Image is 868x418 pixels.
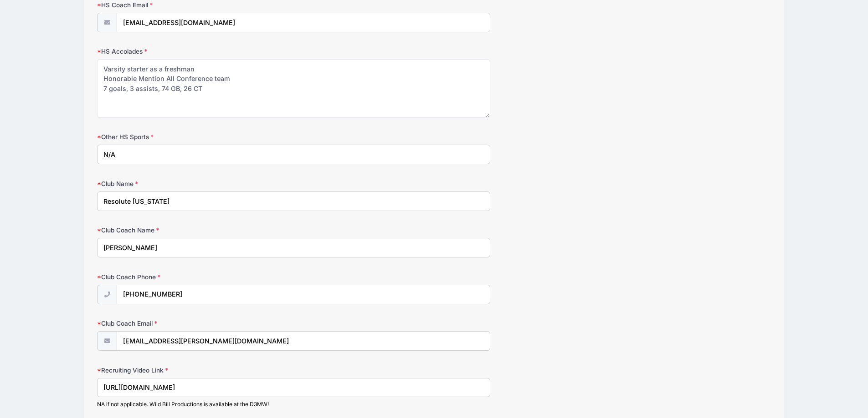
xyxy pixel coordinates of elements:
[117,331,490,351] input: email@email.com
[97,179,322,188] label: Club Name
[117,285,490,304] input: (xxx) xxx-xxxx
[97,400,490,408] div: NA if not applicable. Wild Bill Productions is available at the D3MW!
[97,272,322,282] label: Club Coach Phone
[97,319,322,328] label: Club Coach Email
[97,132,322,141] label: Other HS Sports
[117,13,490,32] input: email@email.com
[97,0,322,10] label: HS Coach Email
[97,366,322,375] label: Recruiting Video Link
[97,226,322,235] label: Club Coach Name
[97,47,322,56] label: HS Accolades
